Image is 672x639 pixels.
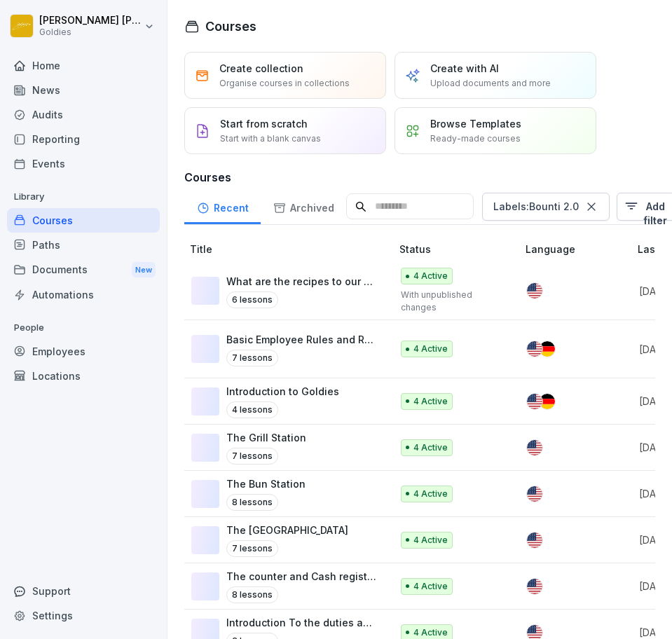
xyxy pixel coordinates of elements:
p: 4 lessons [226,401,278,418]
p: Library [7,186,160,208]
p: The [GEOGRAPHIC_DATA] [226,523,348,537]
p: 4 Active [413,395,448,408]
a: Reporting [7,127,160,151]
img: us.svg [527,532,542,548]
img: us.svg [527,486,542,502]
p: 6 lessons [226,291,278,308]
p: Organise courses in collections [219,77,350,90]
img: de.svg [540,341,555,357]
p: 8 lessons [226,586,278,603]
p: Upload documents and more [430,77,551,90]
a: Courses [7,208,160,233]
img: us.svg [527,283,542,298]
a: Events [7,151,160,176]
h3: Courses [184,169,655,186]
p: 4 Active [413,343,448,355]
div: Documents [7,257,160,283]
p: Goldies [39,27,142,37]
p: 4 Active [413,488,448,500]
p: [PERSON_NAME] [PERSON_NAME] [39,15,142,27]
p: 7 lessons [226,350,278,366]
a: Employees [7,339,160,364]
p: 7 lessons [226,448,278,465]
a: DocumentsNew [7,257,160,283]
a: Automations [7,282,160,307]
p: Introduction to Goldies [226,384,339,399]
p: Ready-made courses [430,132,521,145]
p: Title [190,242,394,256]
p: People [7,317,160,339]
div: Labels : Bounti 2.0 [493,200,579,214]
p: Create with AI [430,61,499,76]
a: Locations [7,364,160,388]
p: 4 Active [413,580,448,593]
a: Archived [261,188,346,224]
a: Home [7,53,160,78]
p: 4 Active [413,626,448,639]
p: 7 lessons [226,540,278,557]
img: us.svg [527,579,542,594]
div: Support [7,579,160,603]
img: us.svg [527,394,542,409]
img: de.svg [540,394,555,409]
p: With unpublished changes [401,289,503,314]
p: Basic Employee Rules and Regulations [226,332,377,347]
a: Paths [7,233,160,257]
p: 8 lessons [226,494,278,511]
p: What are the recipes to our burgers? [226,274,377,289]
a: Audits [7,102,160,127]
p: Introduction To the duties and workflow [226,615,377,630]
a: News [7,78,160,102]
p: Create collection [219,61,303,76]
div: New [132,262,156,278]
img: us.svg [527,341,542,357]
a: Settings [7,603,160,628]
p: The counter and Cash register!!! [226,569,377,584]
p: Start with a blank canvas [220,132,321,145]
p: Start from scratch [220,116,308,131]
p: Browse Templates [430,116,521,131]
p: 4 Active [413,441,448,454]
p: The Grill Station [226,430,306,445]
p: Status [399,242,520,256]
p: 4 Active [413,534,448,547]
p: The Bun Station [226,476,306,491]
img: us.svg [527,440,542,455]
p: Language [526,242,632,256]
a: Recent [184,188,261,224]
h1: Courses [205,17,256,36]
p: 4 Active [413,270,448,282]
